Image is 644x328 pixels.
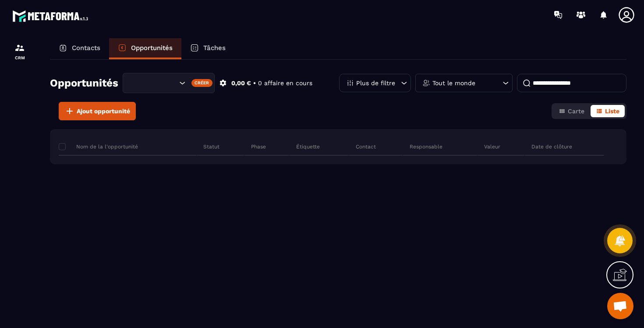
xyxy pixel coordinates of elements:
[605,108,619,115] span: Liste
[50,74,118,92] h2: Opportunités
[410,143,442,150] p: Responsable
[77,107,130,115] span: Ajout opportunité
[568,108,584,115] span: Carte
[131,78,177,88] input: Search for option
[181,38,234,59] a: Tâches
[251,143,266,150] p: Phase
[109,38,181,59] a: Opportunités
[296,143,320,150] p: Étiquette
[203,44,226,52] p: Tâches
[356,80,395,86] p: Plus de filtre
[356,143,376,150] p: Contact
[14,43,25,53] img: formation
[553,105,590,117] button: Carte
[253,79,256,87] p: •
[191,79,213,87] div: Créer
[484,143,500,150] p: Valeur
[203,143,219,150] p: Statut
[607,293,633,319] div: Ouvrir le chat
[531,143,572,150] p: Date de clôture
[2,36,37,67] a: formationformationCRM
[12,8,91,24] img: logo
[123,73,215,93] div: Search for option
[59,102,136,120] button: Ajout opportunité
[591,105,625,117] button: Liste
[59,143,138,150] p: Nom de la l'opportunité
[231,79,251,87] p: 0,00 €
[2,55,37,60] p: CRM
[72,44,100,52] p: Contacts
[131,44,173,52] p: Opportunités
[258,79,312,87] p: 0 affaire en cours
[432,80,475,86] p: Tout le monde
[50,38,109,59] a: Contacts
